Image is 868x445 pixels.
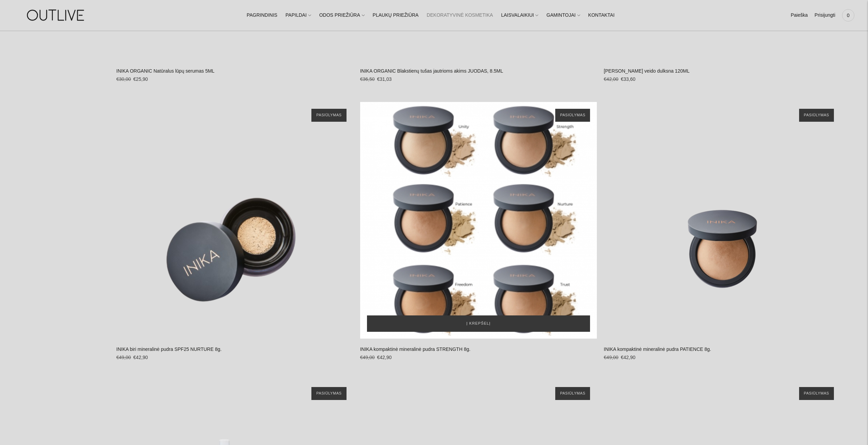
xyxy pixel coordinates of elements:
a: INIKA kompaktinė mineralinė pudra PATIENCE 8g. [604,346,711,352]
s: €49,00 [604,355,618,360]
a: PAPILDAI [285,8,311,23]
a: DEKORATYVINĖ KOSMETIKA [427,8,493,23]
s: €49,00 [360,355,375,360]
a: INIKA biri mineralinė pudra SPF25 NURTURE 8g. [116,102,353,339]
span: Į krepšelį [467,320,491,327]
a: INIKA ORGANIC Natūralus lūpų serumas 5ML [116,68,215,74]
a: KONTAKTAI [588,8,615,23]
s: €36,50 [360,76,375,82]
s: €49,00 [116,355,131,360]
img: OUTLIVE [14,3,99,27]
a: LAISVALAIKIUI [501,8,538,23]
a: [PERSON_NAME] veido dulksna 120ML [604,68,689,74]
a: Paieška [791,8,808,23]
a: 0 [842,8,854,23]
a: GAMINTOJAI [546,8,580,23]
a: INIKA biri mineralinė pudra SPF25 NURTURE 8g. [116,346,222,352]
span: 0 [843,11,853,20]
span: €33,60 [621,76,635,82]
a: PLAUKŲ PRIEŽIŪRA [373,8,419,23]
a: INIKA kompaktinė mineralinė pudra STRENGTH 8g. [360,346,471,352]
span: €25,90 [133,76,148,82]
span: €42,90 [133,355,148,360]
s: €30,00 [116,76,131,82]
span: €31,03 [377,76,392,82]
a: INIKA kompaktinė mineralinė pudra STRENGTH 8g. [360,102,597,339]
span: €42,90 [621,355,635,360]
span: €42,90 [377,355,392,360]
a: Prisijungti [814,8,835,23]
a: INIKA kompaktinė mineralinė pudra PATIENCE 8g. [604,102,841,339]
button: Į krepšelį [367,315,590,332]
a: INIKA ORGANIC Blakstienų tušas jautrioms akims JUODAS, 8.5ML [360,68,503,74]
a: ODOS PRIEŽIŪRA [319,8,365,23]
s: €42,00 [604,76,618,82]
a: PAGRINDINIS [247,8,277,23]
